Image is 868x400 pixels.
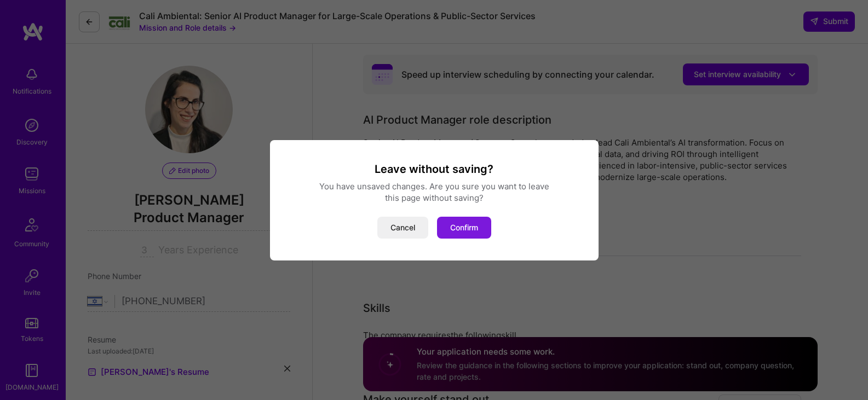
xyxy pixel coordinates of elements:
[377,217,428,239] button: Cancel
[437,217,491,239] button: Confirm
[270,140,599,260] div: modal
[283,192,585,204] div: this page without saving?
[283,162,585,176] h3: Leave without saving?
[283,181,585,192] div: You have unsaved changes. Are you sure you want to leave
